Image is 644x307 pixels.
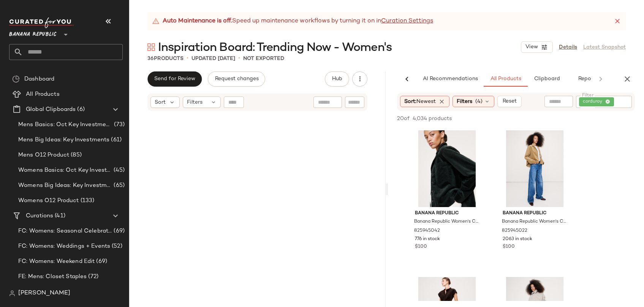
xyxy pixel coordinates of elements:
span: All Products [26,90,60,99]
span: 2063 in stock [503,236,532,243]
span: Global Clipboards [26,105,76,114]
span: 4,034 products [413,115,452,123]
span: 825945022 [502,228,527,234]
a: Curation Settings [381,17,433,26]
span: Filters [457,98,472,106]
span: FC: Womens: Weddings + Events [18,242,110,251]
img: cn60432938.jpg [497,130,573,207]
span: corduroy [583,98,605,105]
span: Curations [26,212,53,220]
span: Reset [502,98,517,104]
span: AI Recommendations [422,76,478,82]
button: Send for Review [147,71,202,87]
strong: Auto Maintenance is off. [163,17,232,26]
button: View [521,41,553,53]
span: Newest [416,99,436,104]
span: 776 in stock [415,236,440,243]
p: Not Exported [243,55,284,63]
span: View [525,44,538,50]
button: Request changes [208,71,265,87]
span: (133) [79,196,95,205]
button: Reset [497,96,522,107]
span: (61) [109,136,122,144]
span: Banana Republic [503,210,567,217]
span: (4) [475,98,483,106]
button: Hub [325,71,349,87]
img: svg%3e [9,290,15,296]
span: Banana Republic Women's Corduroy Shirt Beyond The Pines Green Size XS [414,218,478,225]
span: Mens O12 Product [18,151,69,160]
span: (45) [112,166,125,175]
div: Speed up maintenance workflows by turning it on in [152,17,433,26]
span: Sort [155,98,166,106]
span: Banana Republic [9,26,57,40]
span: (73) [112,120,125,129]
span: Clipboard [533,76,560,82]
span: • [238,54,240,63]
span: $100 [415,244,427,250]
span: (72) [87,272,98,281]
span: (69) [112,227,125,236]
span: All Products [490,76,521,82]
span: Request changes [214,76,258,82]
span: 36 [147,56,154,62]
span: [PERSON_NAME] [18,289,70,298]
a: Details [559,43,577,51]
span: Sort: [404,98,436,106]
span: $100 [503,244,515,250]
span: Mens Big Ideas: Key Investments [18,136,109,144]
span: 825945042 [414,228,440,234]
span: Reports [578,76,598,82]
span: 20 of [397,115,410,123]
div: Products [147,55,184,63]
span: FE: Mens: Closet Staples [18,272,87,281]
span: • [187,54,188,63]
span: Womens O12 Product [18,196,79,205]
span: Banana Republic Women's Corduroy Shirt Whiskey Brown Petite Size M [502,218,566,225]
span: Womens Big Ideas: Key Investments [18,181,112,190]
span: Hub [331,76,342,82]
span: (69) [95,257,107,266]
span: (85) [69,151,82,160]
span: Banana Republic [415,210,479,217]
span: Filters [187,98,203,106]
span: FC: Womens: Weekend Edit [18,257,95,266]
img: cfy_white_logo.C9jOOHJF.svg [9,17,74,28]
img: svg%3e [12,75,20,83]
span: (65) [112,181,125,190]
img: svg%3e [147,43,155,51]
span: (6) [76,105,84,114]
span: (52) [110,242,122,251]
p: updated [DATE] [191,55,235,63]
span: Mens Basics: Oct Key Investments [18,120,112,129]
span: Womens Basics: Oct Key Investments [18,166,112,175]
span: Dashboard [24,75,54,84]
span: FC: Womens: Seasonal Celebrations [18,227,112,236]
span: (41) [53,212,65,220]
img: cn60545855.jpg [409,130,485,207]
span: Inspiration Board: Trending Now - Women's [158,40,392,55]
span: Send for Review [154,76,195,82]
